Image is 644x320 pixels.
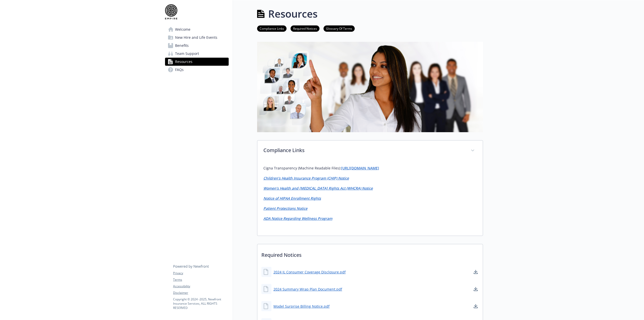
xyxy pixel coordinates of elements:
a: Glossary Of Terms [324,26,355,31]
div: Compliance Links [257,140,483,161]
a: 2024 IL Consumer Coverage Disclosure.pdf [273,269,346,275]
p: Copyright © 2024 - 2025 , Newfront Insurance Services, ALL RIGHTS RESERVED [173,297,228,310]
img: resources page banner [257,42,483,132]
span: Benefits [175,42,189,50]
p: Required Notices [257,244,483,263]
a: Terms [173,277,228,282]
a: 2024 Summary Wrap Plan Document.pdf [273,287,342,292]
a: Required Notices [291,26,319,31]
a: Model Surprise Billing Notice.pdf [273,304,330,309]
span: Welcome [175,25,190,33]
span: New Hire and Life Events [175,33,217,42]
a: download document [473,286,479,292]
h1: Resources [268,6,317,21]
a: Team Support [165,50,229,58]
a: Patient Protections Notice [263,206,307,211]
a: download document [473,269,479,275]
a: Disclaimer [173,291,228,295]
span: Resources [175,58,192,66]
a: Compliance Links [257,26,287,31]
a: FAQs [165,66,229,74]
a: New Hire and Life Events [165,33,229,42]
a: Welcome [165,25,229,33]
a: Benefits [165,42,229,50]
span: FAQs [175,66,184,74]
p: Compliance Links [263,147,465,154]
a: Women’s Health and [MEDICAL_DATA] Rights Act (WHCRA) Notice [263,186,373,191]
a: Children’s Health Insurance Program (CHIP) Notice [263,176,349,181]
a: download document [473,303,479,309]
a: Privacy [173,271,228,275]
div: Compliance Links [257,161,483,236]
p: Cigna Transparency (Machine Readable Files): [263,165,477,171]
a: ADA Notice Regarding Wellness Program [263,216,332,221]
a: Accessibility [173,284,228,289]
span: Team Support [175,50,199,58]
a: Notice of HIPAA Enrollment Rights [263,196,321,201]
a: Resources [165,58,229,66]
a: [URL][DOMAIN_NAME] [341,166,379,170]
